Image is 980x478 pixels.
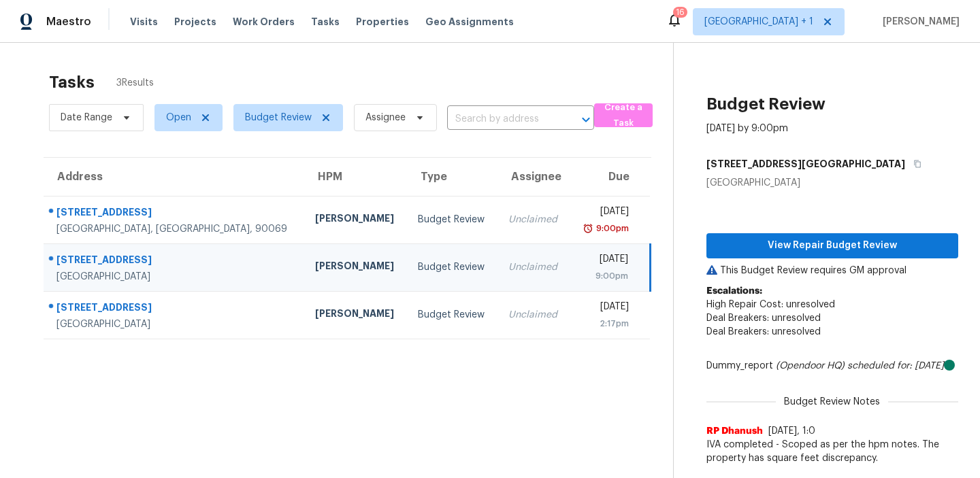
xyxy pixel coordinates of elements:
[497,158,570,196] th: Assignee
[365,111,406,124] span: Assignee
[56,301,293,318] div: [STREET_ADDRESS]
[315,259,396,276] div: [PERSON_NAME]
[245,111,312,124] span: Budget Review
[56,318,293,331] div: [GEOGRAPHIC_DATA]
[508,308,559,322] div: Unclaimed
[706,157,905,171] h5: [STREET_ADDRESS][GEOGRAPHIC_DATA]
[593,222,629,235] div: 9:00pm
[706,122,788,135] div: [DATE] by 9:00pm
[447,109,556,130] input: Search by address
[706,313,821,323] span: Deal Breakers: unresolved
[776,361,845,371] i: (Opendoor HQ)
[706,424,763,438] span: RP Dhanush
[166,111,191,124] span: Open
[706,327,821,337] span: Deal Breakers: unresolved
[905,152,924,176] button: Copy Address
[706,176,958,190] div: [GEOGRAPHIC_DATA]
[594,103,653,127] button: Create a Task
[706,97,826,111] h2: Budget Review
[706,300,835,309] span: High Repair Cost: unresolved
[418,308,487,322] div: Budget Review
[56,270,293,284] div: [GEOGRAPHIC_DATA]
[581,252,628,269] div: [DATE]
[706,286,762,296] b: Escalations:
[315,211,396,228] div: [PERSON_NAME]
[418,213,487,226] div: Budget Review
[601,100,646,131] span: Create a Task
[61,111,112,124] span: Date Range
[49,75,95,89] h2: Tasks
[425,15,514,29] span: Geo Assignments
[315,307,396,324] div: [PERSON_NAME]
[576,110,595,129] button: Open
[508,260,559,274] div: Unclaimed
[583,222,593,235] img: Overdue Alarm Icon
[174,15,216,29] span: Projects
[56,205,293,222] div: [STREET_ADDRESS]
[847,361,944,371] i: scheduled for: [DATE]
[776,395,888,409] span: Budget Review Notes
[676,5,685,19] div: 16
[706,438,958,465] span: IVA completed - Scoped as per the hpm notes. The property has square feet discrepancy.
[46,15,91,29] span: Maestro
[356,15,409,29] span: Properties
[407,158,497,196] th: Type
[706,264,958,277] p: This Budget Review requires GM approval
[508,213,559,226] div: Unclaimed
[44,158,304,196] th: Address
[570,158,651,196] th: Due
[116,76,154,90] span: 3 Results
[56,253,293,270] div: [STREET_ADDRESS]
[706,233,958,258] button: View Repair Budget Review
[768,426,815,436] span: [DATE], 1:0
[56,222,293,236] div: [GEOGRAPHIC_DATA], [GEOGRAPHIC_DATA], 90069
[581,205,630,222] div: [DATE]
[581,300,630,317] div: [DATE]
[704,15,813,29] span: [GEOGRAPHIC_DATA] + 1
[311,17,340,27] span: Tasks
[877,15,960,29] span: [PERSON_NAME]
[717,237,947,254] span: View Repair Budget Review
[418,260,487,274] div: Budget Review
[581,269,628,283] div: 9:00pm
[233,15,295,29] span: Work Orders
[706,359,958,373] div: Dummy_report
[304,158,407,196] th: HPM
[130,15,158,29] span: Visits
[581,317,630,330] div: 2:17pm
